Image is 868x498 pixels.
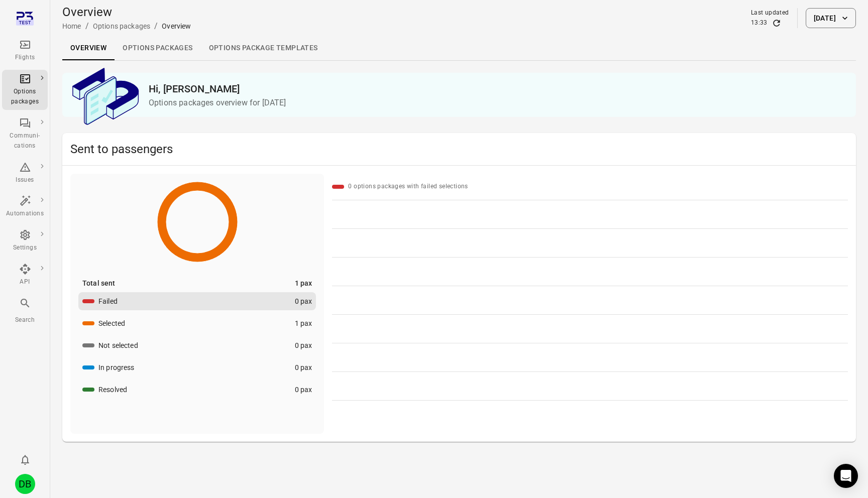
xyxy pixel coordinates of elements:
div: 0 pax [295,296,312,306]
button: Search [2,294,48,328]
button: In progress0 pax [78,358,316,377]
div: Local navigation [62,36,856,60]
button: Notifications [15,450,35,470]
a: Home [62,22,81,30]
li: / [154,20,158,32]
div: 0 pax [295,362,312,372]
div: Resolved [98,385,127,395]
div: Not selected [98,340,138,350]
div: Selected [98,318,125,328]
button: Resolved0 pax [78,381,316,399]
div: Options packages [6,87,44,107]
div: 0 options packages with failed selections [348,182,468,192]
a: Communi-cations [2,114,48,154]
div: Overview [162,21,191,31]
div: Failed [98,296,118,306]
a: API [2,260,48,290]
button: Selected1 pax [78,314,316,332]
div: Flights [6,53,44,63]
a: Options packages [93,22,150,30]
div: DB [15,474,35,494]
div: Issues [6,175,44,185]
nav: Breadcrumbs [62,20,191,32]
a: Options packages [2,70,48,110]
div: Total sent [82,278,116,288]
h2: Hi, [PERSON_NAME] [149,81,848,97]
h1: Overview [62,4,191,20]
p: Options packages overview for [DATE] [149,97,848,109]
a: Automations [2,192,48,222]
div: Communi-cations [6,131,44,151]
div: 13:33 [751,18,768,28]
div: 0 pax [295,385,312,395]
h2: Sent to passengers [70,141,848,157]
button: Failed0 pax [78,292,316,310]
div: Settings [6,243,44,253]
a: Issues [2,158,48,188]
div: 1 pax [295,278,312,288]
button: Refresh data [772,18,782,28]
button: Daníel Benediktsson [11,470,39,498]
a: Settings [2,226,48,256]
button: Not selected0 pax [78,336,316,354]
a: Options package Templates [201,36,326,60]
a: Options packages [115,36,200,60]
div: In progress [98,362,135,372]
div: Search [6,315,44,325]
button: [DATE] [806,8,856,28]
div: 1 pax [295,318,312,328]
li: / [85,20,89,32]
div: Last updated [751,8,789,18]
div: 0 pax [295,340,312,350]
div: Open Intercom Messenger [834,464,858,488]
div: Automations [6,209,44,219]
a: Overview [62,36,115,60]
div: API [6,277,44,287]
a: Flights [2,36,48,66]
